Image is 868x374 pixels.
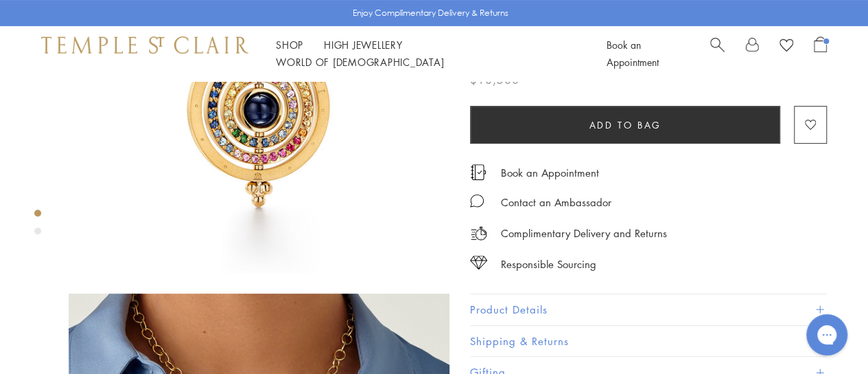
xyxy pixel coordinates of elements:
[470,106,780,144] button: Add to bag
[353,6,508,20] p: Enjoy Complimentary Delivery & Returns
[501,165,599,180] a: Book an Appointment
[501,256,596,273] div: Responsible Sourcing
[501,225,667,242] p: Complimentary Delivery and Returns
[276,36,576,71] nav: Main navigation
[470,326,827,357] button: Shipping & Returns
[470,225,487,242] img: icon_delivery.svg
[710,36,725,71] a: Search
[470,194,484,208] img: MessageIcon-01_2.svg
[34,206,41,245] div: Product gallery navigation
[276,38,303,52] a: ShopShop
[470,164,486,180] img: icon_appointment.svg
[470,256,487,269] img: icon_sourcing.svg
[779,36,793,57] a: View Wishlist
[41,36,248,53] img: Temple St. Clair
[470,294,827,325] button: Product Details
[589,118,661,133] span: Add to bag
[607,38,659,69] a: Book an Appointment
[501,194,611,211] div: Contact an Ambassador
[324,38,403,52] a: High JewelleryHigh Jewellery
[799,309,854,360] iframe: Gorgias live chat messenger
[276,55,444,69] a: World of [DEMOGRAPHIC_DATA]World of [DEMOGRAPHIC_DATA]
[814,36,827,71] a: Open Shopping Bag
